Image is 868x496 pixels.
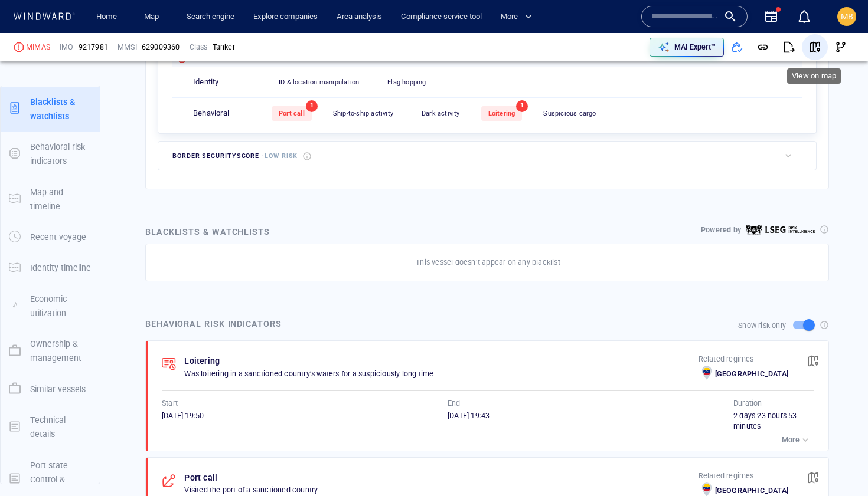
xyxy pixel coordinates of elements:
[79,42,108,52] span: 9217981
[1,103,100,114] a: Blacklists & watchlists
[164,298,273,318] button: 7 days[DATE]-[DATE]
[1,284,100,329] button: Economic utilization
[715,485,788,496] p: [GEOGRAPHIC_DATA]
[800,348,826,374] button: View on map
[198,299,249,317] div: [DATE] - [DATE]
[1,329,100,374] button: Ownership & management
[190,42,208,52] p: Class
[118,42,137,52] p: MMSI
[818,443,859,487] iframe: Chat
[184,471,217,485] p: Port call
[1,383,100,394] a: Similar vessels
[715,369,788,379] p: [GEOGRAPHIC_DATA]
[448,411,490,420] span: [DATE] 19:43
[213,42,235,52] div: Tanker
[516,100,528,112] span: 1
[265,152,298,160] span: Low risk
[26,42,50,52] div: MIMAS
[30,230,86,244] p: Recent voyage
[835,5,859,28] button: MB
[634,42,653,60] div: tooltips.createAOI
[306,100,318,112] span: 1
[130,12,139,29] div: Compliance Activities
[701,225,741,235] p: Powered by
[279,78,359,86] span: ID & location manipulation
[30,185,92,214] p: Map and timeline
[776,34,802,60] button: Export report
[779,432,814,448] button: More
[448,398,461,409] p: End
[543,110,596,117] span: Suspicious cargo
[30,413,92,442] p: Technical details
[416,257,560,268] p: This vessel doesn’t appear on any blacklist
[1,262,100,273] a: Identity timeline
[1,231,100,242] a: Recent voyage
[724,34,750,60] button: Add to vessel list
[6,12,58,29] div: Activity timeline
[30,292,92,321] p: Economic utilization
[87,6,125,27] button: Home
[1,374,100,405] button: Similar vessels
[1,87,100,132] button: Blacklists & watchlists
[699,471,788,481] p: Related regimes
[14,42,24,52] div: High risk
[841,12,853,21] span: MB
[143,222,272,241] div: Blacklists & watchlists
[333,110,393,117] span: Ship-to-ship activity
[30,140,92,169] p: Behavioral risk indicators
[184,369,698,379] p: Was loitering in a sanctioned country’s waters for a suspiciously long time
[699,354,788,364] p: Related regimes
[733,410,814,432] div: 2 days 23 hours 53 minutes
[738,320,786,331] p: Show risk only
[1,177,100,222] button: Map and timeline
[172,152,298,160] span: border security score -
[501,10,532,24] span: More
[184,354,220,368] p: Loitering
[674,42,716,52] p: MAI Expert™
[182,6,239,27] a: Search engine
[569,42,598,60] button: Export vessel information
[750,34,776,60] button: Get link
[193,77,219,88] p: Identity
[598,42,616,60] div: Focus on vessel path
[60,42,74,52] p: IMO
[396,6,487,27] a: Compliance service tool
[733,398,762,409] p: Duration
[184,485,698,495] p: Visited the port of a sanctioned country
[488,110,515,117] span: Loitering
[1,252,100,283] button: Identity timeline
[1,148,100,159] a: Behavioral risk indicators
[800,465,826,491] button: View on map
[650,38,724,57] button: MAI Expert™
[30,337,92,366] p: Ownership & management
[1,473,100,484] a: Port state Control & Casualties
[634,42,653,60] button: Create an AOI.
[422,110,460,117] span: Dark activity
[193,108,229,119] p: Behavioral
[162,349,214,362] a: Mapbox logo
[30,95,92,124] p: Blacklists & watchlists
[797,9,811,24] div: Notification center
[1,300,100,311] a: Economic utilization
[60,12,110,29] div: (Still Loading...)
[249,6,322,27] a: Explore companies
[496,6,542,27] button: More
[782,435,800,445] p: More
[142,42,180,52] div: 629009360
[1,405,100,450] button: Technical details
[162,398,178,409] p: Start
[30,261,91,275] p: Identity timeline
[653,42,671,60] div: Toggle map information layers
[332,6,387,27] a: Area analysis
[139,6,168,27] a: Map
[1,421,100,432] a: Technical details
[162,411,204,420] span: [DATE] 19:50
[1,193,100,204] a: Map and timeline
[30,382,86,396] p: Similar vessels
[616,42,634,60] div: Toggle vessel historical path
[1,222,100,252] button: Recent voyage
[174,303,196,312] span: 7 days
